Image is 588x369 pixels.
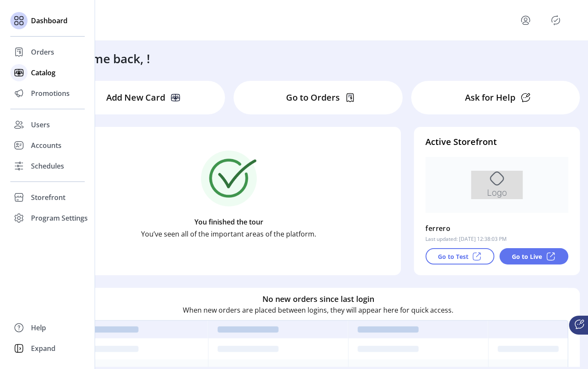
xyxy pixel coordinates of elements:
[31,161,64,171] span: Schedules
[31,88,70,98] span: Promotions
[31,343,55,354] span: Expand
[438,252,468,261] p: Go to Test
[57,49,150,68] h3: Welcome back, !
[141,229,316,239] p: You’ve seen all of the important areas of the platform.
[31,323,46,333] span: Help
[425,221,450,235] p: ferrero
[31,47,54,57] span: Orders
[183,305,453,315] p: When new orders are placed between logins, they will appear here for quick access.
[31,140,62,151] span: Accounts
[512,252,542,261] p: Go to Live
[519,13,533,27] button: menu
[425,135,568,148] h4: Active Storefront
[31,192,65,203] span: Storefront
[286,91,340,104] p: Go to Orders
[194,217,263,227] p: You finished the tour
[465,91,515,104] p: Ask for Help
[31,15,68,26] span: Dashboard
[31,68,55,78] span: Catalog
[31,213,88,223] span: Program Settings
[106,91,165,104] p: Add New Card
[31,120,50,130] span: Users
[425,235,507,243] p: Last updated: [DATE] 12:38:03 PM
[262,293,374,305] h6: No new orders since last login
[549,13,563,27] button: Publisher Panel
